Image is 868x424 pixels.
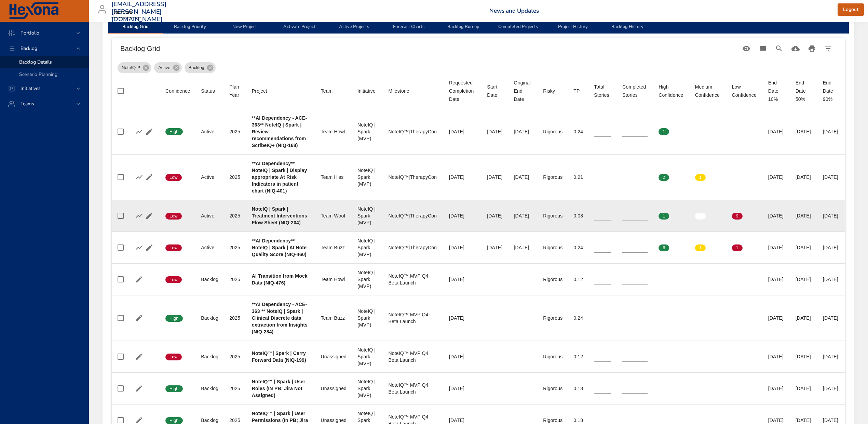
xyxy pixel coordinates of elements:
[487,128,503,135] div: [DATE]
[622,83,648,99] div: Completed Stories
[185,62,216,73] div: Backlog
[144,127,154,137] button: Edit Project Details
[165,87,190,95] div: Sort
[796,417,812,424] div: [DATE]
[165,418,183,424] span: High
[823,128,839,135] div: [DATE]
[796,353,812,360] div: [DATE]
[388,87,438,95] span: Milestone
[201,353,218,360] div: Backlog
[144,211,154,221] button: Edit Project Details
[201,244,218,251] div: Active
[659,174,669,181] span: 2
[487,212,503,219] div: [DATE]
[111,7,141,18] div: Raintree
[487,83,503,99] div: Sort
[357,167,377,187] div: NoteIQ | Spark (MVP)
[321,174,347,181] div: Team Hiss
[252,238,307,257] b: **AI Dependency** NoteIQ | Spark | AI Note Quality Score (NIQ-460)
[252,115,307,148] b: **AI Dependency - ACE-363** NoteIQ | Spark | Review recommendations from ScribeIQ+ (NIQ-168)
[823,315,839,321] div: [DATE]
[695,83,721,99] span: Medium Confidence
[388,311,438,325] div: NoteIQ™ MVP Q4 Beta Launch
[622,83,648,99] div: Sort
[201,128,218,135] div: Active
[732,83,757,99] div: Sort
[768,276,785,283] div: [DATE]
[487,174,503,181] div: [DATE]
[573,174,583,181] div: 0.21
[229,244,241,251] div: 2025
[823,417,839,424] div: [DATE]
[229,128,241,135] div: 2025
[823,79,839,103] div: End Date 90%
[321,212,347,219] div: Team Woof
[134,127,144,137] button: Show Burnup
[823,212,839,219] div: [DATE]
[118,62,151,73] div: NoteIQ™
[388,350,438,363] div: NoteIQ™ MVP Q4 Beta Launch
[449,315,476,321] div: [DATE]
[321,87,333,95] div: Sort
[695,83,721,99] div: Sort
[573,212,583,219] div: 0.08
[357,87,376,95] div: Sort
[357,378,377,399] div: NoteIQ | Spark (MVP)
[768,212,785,219] div: [DATE]
[357,87,376,95] div: Initiative
[768,353,785,360] div: [DATE]
[823,174,839,181] div: [DATE]
[201,174,218,181] div: Active
[357,206,377,226] div: NoteIQ | Spark (MVP)
[543,315,562,321] div: Rigorous
[252,302,308,334] b: **AI Dependency - ACE-363 ** NoteIQ | Spark | Clinical Discrete data extraction from Insights (NI...
[321,87,333,95] div: Team
[514,79,532,103] div: Sort
[165,245,182,251] span: Low
[594,83,611,99] div: Total Stories
[229,212,241,219] div: 2025
[8,2,59,19] img: Hexona
[487,83,503,99] span: Start Date
[229,174,241,181] div: 2025
[804,40,820,57] button: Print
[755,40,771,57] button: View Columns
[796,174,812,181] div: [DATE]
[15,85,46,92] span: Initiatives
[449,79,476,103] div: Sort
[201,417,218,424] div: Backlog
[134,352,144,362] button: Edit Project Details
[111,1,166,23] h3: [EMAIL_ADDRESS][PERSON_NAME][DOMAIN_NAME]
[15,30,45,36] span: Portfolio
[165,213,182,219] span: Low
[357,308,377,328] div: NoteIQ | Spark (MVP)
[120,43,738,54] h6: Backlog Grid
[134,274,144,284] button: Edit Project Details
[449,353,476,360] div: [DATE]
[165,386,183,392] span: High
[573,353,583,360] div: 0.12
[165,87,190,95] div: Confidence
[165,174,182,181] span: Low
[823,353,839,360] div: [DATE]
[19,71,57,78] span: Scenario Planning
[594,83,611,99] div: Sort
[823,276,839,283] div: [DATE]
[732,83,757,99] div: Low Confidence
[229,353,241,360] div: 2025
[543,212,562,219] div: Rigorous
[357,121,377,142] div: NoteIQ | Spark (MVP)
[695,213,706,219] span: 0
[732,129,743,135] span: 0
[388,273,438,286] div: NoteIQ™ MVP Q4 Beta Launch
[252,87,267,95] div: Project
[768,315,785,321] div: [DATE]
[134,242,144,253] button: Show Burnup
[543,87,562,95] span: Risky
[165,315,183,321] span: High
[201,385,218,392] div: Backlog
[659,213,669,219] span: 1
[449,276,476,283] div: [DATE]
